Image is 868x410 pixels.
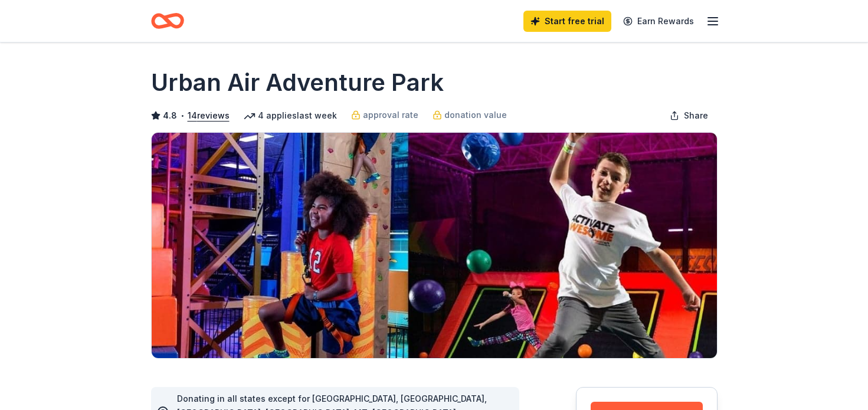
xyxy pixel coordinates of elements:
button: 14reviews [188,109,230,123]
span: approval rate [363,108,418,122]
span: donation value [444,108,507,122]
button: Share [660,104,718,127]
a: Earn Rewards [616,11,701,32]
a: donation value [433,108,507,122]
span: 4.8 [163,109,177,123]
h1: Urban Air Adventure Park [151,66,444,99]
img: Image for Urban Air Adventure Park [152,133,717,358]
a: Start free trial [523,11,611,32]
span: Share [684,109,708,123]
a: approval rate [351,108,418,122]
div: 4 applies last week [244,109,337,123]
a: Home [151,7,184,35]
span: • [180,111,184,120]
